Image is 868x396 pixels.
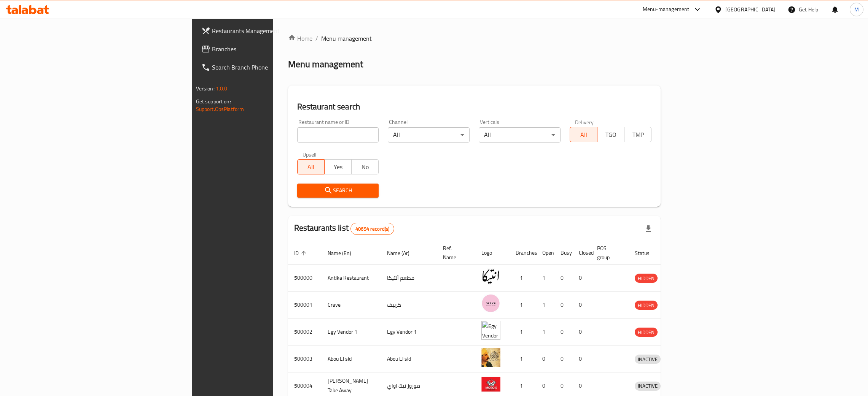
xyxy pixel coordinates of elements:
button: TMP [624,127,651,142]
span: All [301,162,322,173]
button: All [570,127,597,142]
td: 0 [573,291,591,318]
td: 0 [536,345,554,372]
button: All [297,159,325,174]
div: Total records count [350,223,394,235]
td: Crave [322,291,381,318]
span: INACTIVE [635,382,661,390]
label: Upsell [303,152,317,157]
button: No [351,159,379,174]
span: Version: [196,84,215,93]
span: Branches [212,44,331,54]
td: Antika Restaurant [322,265,381,291]
div: All [388,127,470,143]
span: All [573,129,594,140]
input: Search for restaurant name or ID.. [297,127,379,143]
th: Closed [573,241,591,265]
th: Busy [554,241,573,265]
a: Search Branch Phone [195,58,337,76]
span: Get support on: [196,97,231,106]
td: 1 [536,318,554,345]
td: 0 [554,318,573,345]
span: 40694 record(s) [351,225,394,233]
td: 1 [536,265,554,291]
a: Branches [195,40,337,58]
h2: Menu management [288,58,363,70]
img: Antika Restaurant [481,267,500,286]
th: Open [536,241,554,265]
span: Yes [328,162,349,173]
span: POS group [597,244,620,262]
td: 0 [573,265,591,291]
td: 1 [510,345,536,372]
span: INACTIVE [635,355,661,364]
nav: breadcrumb [288,34,661,43]
span: Restaurants Management [212,26,331,35]
th: Logo [475,241,510,265]
span: HIDDEN [635,328,658,337]
h2: Restaurant search [297,101,652,112]
img: Egy Vendor 1 [481,321,500,340]
span: HIDDEN [635,301,658,310]
span: HIDDEN [635,274,658,283]
div: All [479,127,561,143]
td: 0 [554,265,573,291]
span: TGO [600,129,621,140]
td: كرييف [381,291,437,318]
span: Status [635,249,659,258]
img: Crave [481,294,500,313]
td: Abou El sid [381,345,437,372]
span: Search Branch Phone [212,63,331,72]
td: 0 [573,318,591,345]
span: No [355,162,376,173]
img: Abou El sid [481,348,500,367]
button: TGO [597,127,624,142]
div: Menu-management [643,5,690,14]
span: Name (En) [328,249,361,258]
a: Restaurants Management [195,22,337,40]
td: Egy Vendor 1 [381,318,437,345]
td: Abou El sid [322,345,381,372]
td: 1 [536,291,554,318]
span: M [854,5,859,14]
div: [GEOGRAPHIC_DATA] [725,5,776,14]
span: ID [294,249,309,258]
td: 1 [510,291,536,318]
td: 0 [554,291,573,318]
span: TMP [628,129,648,140]
td: Egy Vendor 1 [322,318,381,345]
th: Branches [510,241,536,265]
span: 1.0.0 [216,84,228,93]
button: Yes [324,159,352,174]
span: Name (Ar) [387,249,419,258]
h2: Restaurants list [294,222,395,235]
td: 0 [554,345,573,372]
td: 1 [510,265,536,291]
img: Moro's Take Away [481,375,500,394]
button: Search [297,184,379,198]
td: 1 [510,318,536,345]
span: Ref. Name [443,244,466,262]
div: Export file [639,220,658,238]
label: Delivery [575,119,594,125]
a: Support.OpsPlatform [196,104,244,114]
span: Search [303,186,373,195]
td: مطعم أنتيكا [381,265,437,291]
span: Menu management [321,34,372,43]
td: 0 [573,345,591,372]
